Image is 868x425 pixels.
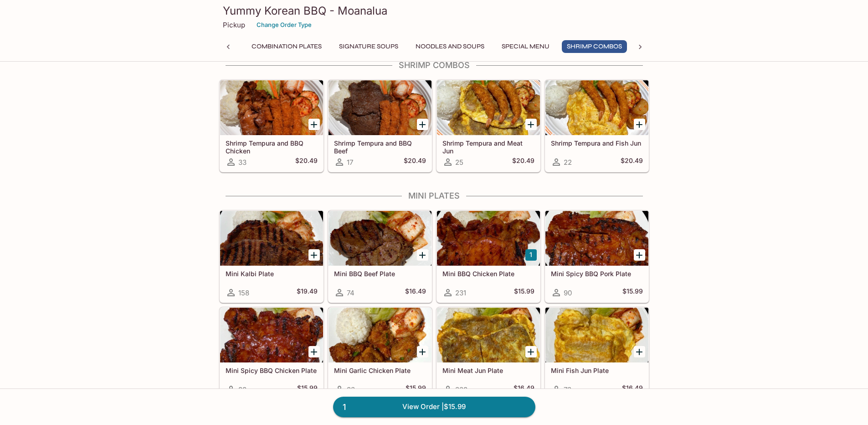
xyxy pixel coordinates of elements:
[347,289,354,297] span: 74
[297,384,318,395] h5: $15.99
[525,346,537,357] button: Add Mini Meat Jun Plate
[411,40,489,53] button: Noodles and Soups
[247,40,327,53] button: Combination Plates
[220,80,323,135] div: Shrimp Tempura and BBQ Chicken
[405,287,426,298] h5: $16.49
[634,346,645,357] button: Add Mini Fish Jun Plate
[295,157,318,168] h5: $20.49
[545,211,648,266] div: Mini Spicy BBQ Pork Plate
[545,80,648,135] div: Shrimp Tempura and Fish Jun
[328,307,432,399] a: Mini Garlic Chicken Plate83$15.99
[347,385,355,394] span: 83
[455,289,466,297] span: 231
[551,139,643,147] h5: Shrimp Tempura and Fish Jun
[297,287,318,298] h5: $19.49
[562,40,627,53] button: Shrimp Combos
[252,18,316,32] button: Change Order Type
[437,210,540,303] a: Mini BBQ Chicken Plate231$15.99
[437,80,540,172] a: Shrimp Tempura and Meat Jun25$20.49
[238,385,247,394] span: 88
[333,397,535,417] a: 1View Order |$15.99
[545,210,649,303] a: Mini Spicy BBQ Pork Plate90$15.99
[308,346,320,357] button: Add Mini Spicy BBQ Chicken Plate
[220,211,323,266] div: Mini Kalbi Plate
[564,289,572,297] span: 90
[442,367,534,374] h5: Mini Meat Jun Plate
[329,211,431,266] div: Mini BBQ Beef Plate
[634,119,645,130] button: Add Shrimp Tempura and Fish Jun
[455,385,467,394] span: 338
[334,139,426,154] h5: Shrimp Tempura and BBQ Beef
[223,4,646,18] h3: Yummy Korean BBQ - Moanalua
[337,401,351,414] span: 1
[404,157,426,168] h5: $20.49
[622,384,643,395] h5: $16.49
[220,307,324,399] a: Mini Spicy BBQ Chicken Plate88$15.99
[347,158,353,167] span: 17
[308,249,320,261] button: Add Mini Kalbi Plate
[328,80,432,172] a: Shrimp Tempura and BBQ Beef17$20.49
[329,308,431,362] div: Mini Garlic Chicken Plate
[219,60,649,70] h4: Shrimp Combos
[334,367,426,374] h5: Mini Garlic Chicken Plate
[551,367,643,374] h5: Mini Fish Jun Plate
[328,210,432,303] a: Mini BBQ Beef Plate74$16.49
[238,158,247,167] span: 33
[437,308,540,362] div: Mini Meat Jun Plate
[564,385,571,394] span: 73
[220,210,324,303] a: Mini Kalbi Plate158$19.49
[512,157,534,168] h5: $20.49
[551,270,643,278] h5: Mini Spicy BBQ Pork Plate
[621,157,643,168] h5: $20.49
[455,158,463,167] span: 25
[329,80,431,135] div: Shrimp Tempura and BBQ Beef
[514,384,534,395] h5: $16.49
[220,308,323,362] div: Mini Spicy BBQ Chicken Plate
[442,139,534,154] h5: Shrimp Tempura and Meat Jun
[417,119,428,130] button: Add Shrimp Tempura and BBQ Beef
[223,21,245,29] p: Pickup
[634,249,645,261] button: Add Mini Spicy BBQ Pork Plate
[497,40,555,53] button: Special Menu
[442,270,534,278] h5: Mini BBQ Chicken Plate
[238,289,249,297] span: 158
[514,287,534,298] h5: $15.99
[226,139,318,154] h5: Shrimp Tempura and BBQ Chicken
[417,249,428,261] button: Add Mini BBQ Beef Plate
[334,40,403,53] button: Signature Soups
[406,384,426,395] h5: $15.99
[437,307,540,399] a: Mini Meat Jun Plate338$16.49
[226,367,318,374] h5: Mini Spicy BBQ Chicken Plate
[219,191,649,201] h4: Mini Plates
[226,270,318,278] h5: Mini Kalbi Plate
[545,80,649,172] a: Shrimp Tempura and Fish Jun22$20.49
[545,307,649,399] a: Mini Fish Jun Plate73$16.49
[308,119,320,130] button: Add Shrimp Tempura and BBQ Chicken
[545,308,648,362] div: Mini Fish Jun Plate
[220,80,324,172] a: Shrimp Tempura and BBQ Chicken33$20.49
[525,249,537,261] button: Add Mini BBQ Chicken Plate
[417,346,428,357] button: Add Mini Garlic Chicken Plate
[622,287,643,298] h5: $15.99
[525,119,537,130] button: Add Shrimp Tempura and Meat Jun
[334,270,426,278] h5: Mini BBQ Beef Plate
[564,158,572,167] span: 22
[437,80,540,135] div: Shrimp Tempura and Meat Jun
[437,211,540,266] div: Mini BBQ Chicken Plate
